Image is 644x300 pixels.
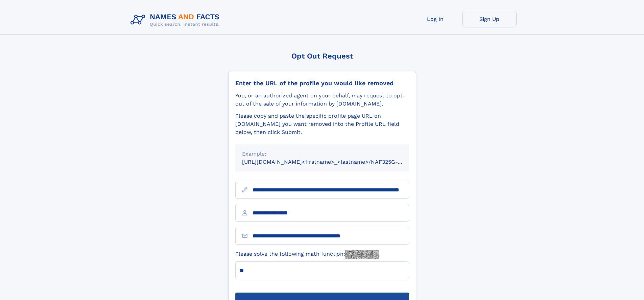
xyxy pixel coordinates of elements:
[242,159,422,165] small: [URL][DOMAIN_NAME]<firstname>_<lastname>/NAF325G-xxxxxxxx
[242,150,402,158] div: Example:
[235,79,409,87] div: Enter the URL of the profile you would like removed
[128,11,225,29] img: Logo Names and Facts
[228,52,416,60] div: Opt Out Request
[408,11,462,27] a: Log In
[462,11,517,27] a: Sign Up
[235,250,379,259] label: Please solve the following math function:
[235,112,409,136] div: Please copy and paste the specific profile page URL on [DOMAIN_NAME] you want removed into the Pr...
[235,92,409,108] div: You, or an authorized agent on your behalf, may request to opt-out of the sale of your informatio...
